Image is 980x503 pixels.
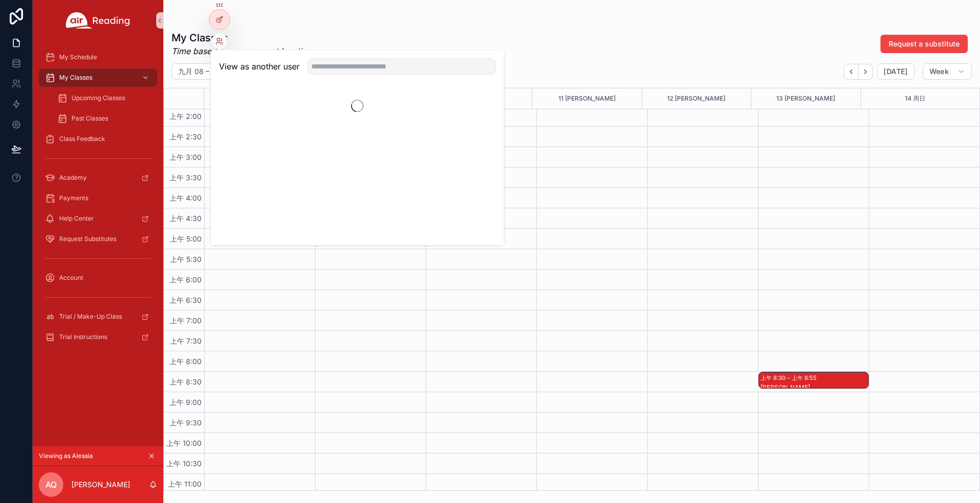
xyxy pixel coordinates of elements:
span: Payments [59,194,88,202]
span: 上午 5:00 [167,234,204,243]
button: Request a substitute [880,35,968,53]
span: 上午 11:00 [165,480,204,488]
span: 上午 8:30 [167,377,204,386]
em: Time based on your current location [171,45,311,57]
span: Trial Instructions [59,333,107,341]
span: 上午 6:00 [167,275,204,284]
h2: View as another user [219,60,300,73]
span: 上午 6:30 [167,296,204,304]
div: 上午 8:30 – 上午 8:55 [761,373,819,383]
h2: 九月 08 – 14 [178,66,219,77]
a: Trial / Make-Up Class [39,307,157,326]
button: Week [923,63,972,80]
span: Trial / Make-Up Class [59,313,122,321]
a: Academy [39,169,157,187]
span: Week [929,67,949,76]
span: 上午 5:30 [167,255,204,264]
button: 12 [PERSON_NAME] [667,88,725,109]
span: Account [59,274,83,282]
button: Next [859,64,873,80]
div: scrollable content [33,41,163,360]
span: 上午 10:30 [164,459,204,468]
span: 上午 2:30 [167,132,204,141]
a: My Schedule [39,48,157,66]
span: 上午 9:00 [167,398,204,406]
a: Class Feedback [39,130,157,148]
button: 11 [PERSON_NAME] [558,88,616,109]
span: Help Center [59,214,94,223]
span: 上午 4:00 [167,194,204,202]
a: Help Center [39,209,157,228]
span: [DATE] [884,67,908,76]
div: 上午 8:30 – 上午 8:55[PERSON_NAME] [759,372,868,388]
span: Viewing as Alessia [39,452,93,460]
img: App logo [66,12,130,29]
span: 上午 2:00 [167,112,204,121]
span: 上午 4:30 [167,214,204,223]
span: 上午 3:30 [167,173,204,182]
span: 上午 7:30 [167,337,204,345]
span: Request a substitute [889,39,960,49]
span: My Schedule [59,53,97,61]
span: Upcoming Classes [71,94,125,102]
span: Class Feedback [59,135,105,143]
h1: My Classes [171,31,311,45]
span: My Classes [59,74,92,82]
a: Request Substitutes [39,230,157,248]
button: [DATE] [877,63,914,80]
a: Past Classes [51,109,157,128]
span: 上午 8:00 [167,357,204,366]
span: 上午 3:00 [167,153,204,161]
a: Account [39,269,157,287]
button: 13 [PERSON_NAME] [776,88,835,109]
span: 上午 10:00 [164,439,204,447]
span: AQ [45,478,57,491]
a: Trial Instructions [39,328,157,346]
div: [PERSON_NAME] [761,384,868,392]
button: Back [844,64,859,80]
a: My Classes [39,68,157,87]
span: Past Classes [71,114,108,123]
p: [PERSON_NAME] [71,480,130,490]
span: 上午 7:00 [167,316,204,325]
span: Request Substitutes [59,235,116,243]
span: 上午 9:30 [167,418,204,427]
a: Payments [39,189,157,207]
span: Academy [59,174,87,182]
button: 14 周日 [905,88,925,109]
a: Upcoming Classes [51,89,157,107]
